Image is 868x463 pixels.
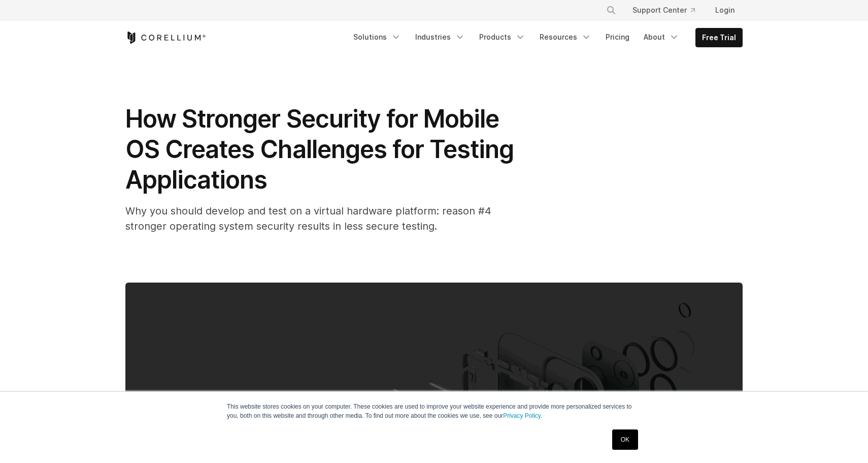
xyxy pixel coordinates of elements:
[594,1,743,19] div: Navigation Menu
[125,32,206,44] a: Corellium Home
[347,28,407,46] a: Solutions
[503,412,542,419] a: Privacy Policy.
[125,205,491,232] span: Why you should develop and test on a virtual hardware platform: reason #4 stronger operating syst...
[473,28,531,46] a: Products
[696,28,742,47] a: Free Trial
[612,429,638,450] a: OK
[409,28,471,46] a: Industries
[533,28,597,46] a: Resources
[125,104,514,195] span: How Stronger Security for Mobile OS Creates Challenges for Testing Applications
[707,1,743,19] a: Login
[624,1,703,19] a: Support Center
[347,28,743,47] div: Navigation Menu
[599,28,636,46] a: Pricing
[602,1,620,19] button: Search
[638,28,685,46] a: About
[227,402,641,420] p: This website stores cookies on your computer. These cookies are used to improve your website expe...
